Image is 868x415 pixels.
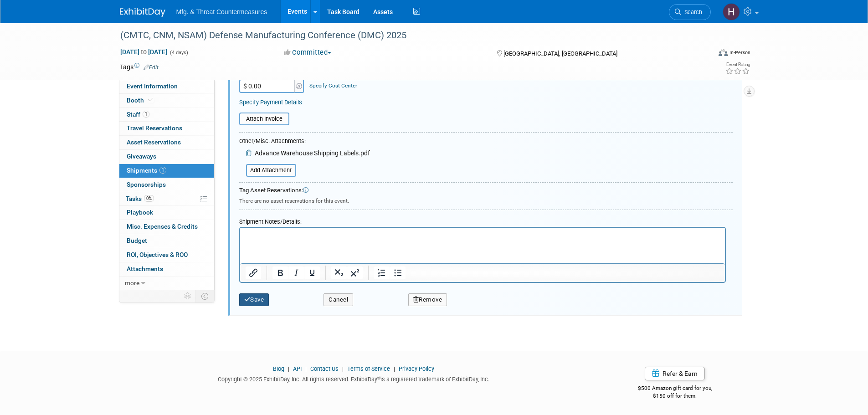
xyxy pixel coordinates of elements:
[127,237,147,244] span: Budget
[347,365,390,372] a: Terms of Service
[391,365,397,372] span: |
[324,293,353,306] button: Cancel
[119,136,214,149] a: Asset Reservations
[127,209,153,216] span: Playbook
[239,195,733,205] div: There are no asset reservations for this event.
[657,47,751,61] div: Event Format
[239,293,269,306] button: Save
[119,277,214,290] a: more
[246,266,261,279] button: Insert/edit link
[340,365,346,372] span: |
[399,365,434,372] a: Privacy Policy
[120,8,165,17] img: ExhibitDay
[119,164,214,178] a: Shipments1
[273,365,284,372] a: Blog
[176,8,267,15] span: Mfg. & Threat Countermeasures
[127,265,163,272] span: Attachments
[601,379,749,400] div: $500 Amazon gift card for you,
[239,99,302,106] a: Specify Payment Details
[127,223,198,230] span: Misc. Expenses & Credits
[119,108,214,122] a: Staff1
[293,365,302,372] a: API
[119,220,214,234] a: Misc. Expenses & Credits
[310,365,339,372] a: Contact Us
[272,266,288,279] button: Bold
[729,49,750,56] div: In-Person
[725,62,750,67] div: Event Rating
[304,266,320,279] button: Underline
[288,266,304,279] button: Italic
[120,48,168,56] span: [DATE] [DATE]
[120,373,588,384] div: Copyright © 2025 ExhibitDay, Inc. All rights reserved. ExhibitDay is a registered trademark of Ex...
[309,82,357,89] a: Specify Cost Center
[127,251,188,258] span: ROI, Objectives & ROO
[719,49,728,56] img: Format-Inperson.png
[127,111,149,118] span: Staff
[240,228,725,263] iframe: Rich Text Area
[127,153,156,160] span: Giveaways
[669,4,711,20] a: Search
[331,266,347,279] button: Subscript
[119,178,214,192] a: Sponsorships
[303,365,309,372] span: |
[239,137,370,148] div: Other/Misc. Attachments:
[119,150,214,164] a: Giveaways
[125,279,139,287] span: more
[159,167,166,174] span: 1
[119,248,214,262] a: ROI, Objectives & ROO
[143,111,149,118] span: 1
[119,192,214,206] a: Tasks0%
[645,367,705,380] a: Refer & Earn
[127,181,166,188] span: Sponsorships
[119,234,214,248] a: Budget
[127,124,182,132] span: Travel Reservations
[180,290,196,302] td: Personalize Event Tab Strip
[148,97,153,102] i: Booth reservation complete
[119,122,214,135] a: Travel Reservations
[119,80,214,93] a: Event Information
[347,266,363,279] button: Superscript
[127,138,181,146] span: Asset Reservations
[144,64,159,71] a: Edit
[408,293,447,306] button: Remove
[127,82,178,90] span: Event Information
[117,27,697,44] div: (CMTC, CNM, NSAM) Defense Manufacturing Conference (DMC) 2025
[144,195,154,202] span: 0%
[169,50,188,56] span: (4 days)
[139,48,148,56] span: to
[127,167,166,174] span: Shipments
[723,3,740,20] img: Hillary Hawkins
[126,195,154,202] span: Tasks
[239,186,733,195] div: Tag Asset Reservations:
[681,9,702,15] span: Search
[503,50,617,57] span: [GEOGRAPHIC_DATA], [GEOGRAPHIC_DATA]
[286,365,292,372] span: |
[127,97,154,104] span: Booth
[390,266,406,279] button: Bullet list
[119,262,214,276] a: Attachments
[239,214,726,227] div: Shipment Notes/Details:
[374,266,390,279] button: Numbered list
[119,94,214,108] a: Booth
[281,48,335,57] button: Committed
[195,290,214,302] td: Toggle Event Tabs
[377,375,380,380] sup: ®
[120,62,159,72] td: Tags
[119,206,214,220] a: Playbook
[601,392,749,400] div: $150 off for them.
[255,149,370,157] span: Advance Warehouse Shipping Labels.pdf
